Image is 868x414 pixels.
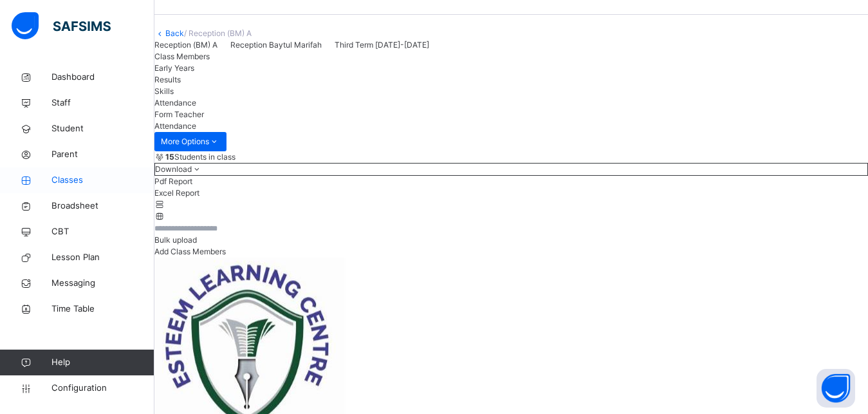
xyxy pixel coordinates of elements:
span: Broadsheet [51,200,154,212]
span: Messaging [51,277,154,290]
span: Third Term [DATE]-[DATE] [335,40,429,50]
li: dropdown-list-item-null-0 [154,176,868,187]
span: Time Table [51,303,154,315]
span: Bulk upload [154,235,197,245]
a: Back [165,28,184,38]
span: Add Class Members [154,247,226,256]
span: Reception Baytul Marifah [230,40,322,50]
span: Dashboard [51,71,154,84]
li: dropdown-list-item-null-1 [154,187,868,199]
span: Lesson Plan [51,251,154,264]
span: Form Teacher [154,109,204,119]
img: safsims [12,12,111,39]
span: Configuration [51,382,154,395]
span: Attendance [154,121,196,131]
span: / Reception (BM) A [184,28,252,38]
span: Reception (BM) A [154,40,217,50]
span: Student [51,122,154,135]
span: Results [154,75,181,84]
span: Attendance [154,98,196,108]
span: Staff [51,97,154,109]
span: Download [155,164,192,174]
span: Parent [51,148,154,161]
b: 15 [165,152,174,162]
button: Open asap [817,369,855,408]
span: More Options [161,136,220,147]
span: Early Years [154,63,194,73]
span: Skills [154,86,174,96]
span: Class Members [154,52,210,61]
span: Help [51,356,154,369]
span: Students in class [165,151,235,163]
span: Classes [51,174,154,187]
span: CBT [51,225,154,238]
